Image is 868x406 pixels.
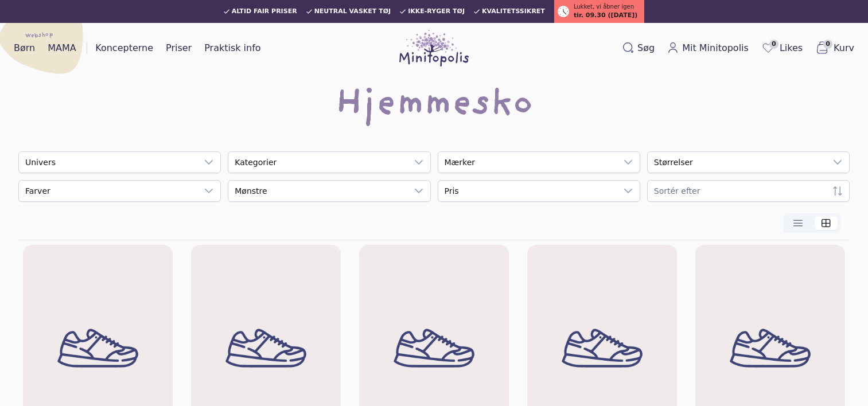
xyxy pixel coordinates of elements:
[91,39,158,57] a: Koncepterne
[663,39,753,57] a: Mit Minitopolis
[408,8,465,15] span: Ikke-ryger tøj
[232,8,297,15] span: Altid fair priser
[335,87,533,124] h1: Hjemmesko
[769,40,779,49] span: 0
[314,8,391,15] span: Neutral vasket tøj
[618,39,659,57] button: Søg
[482,8,545,15] span: Kvalitetssikret
[43,39,81,57] a: MAMA
[780,41,803,55] span: Likes
[757,38,807,58] a: 0Likes
[834,41,854,55] span: Kurv
[574,11,637,21] span: tir. 09.30 ([DATE])
[574,2,634,11] span: Lukket, vi åbner igen
[9,39,40,57] a: Børn
[161,39,196,57] a: Priser
[682,41,749,55] span: Mit Minitopolis
[399,30,469,67] img: Minitopolis logo
[637,41,655,55] span: Søg
[811,38,859,58] button: 0Kurv
[200,39,265,57] a: Praktisk info
[823,40,832,49] span: 0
